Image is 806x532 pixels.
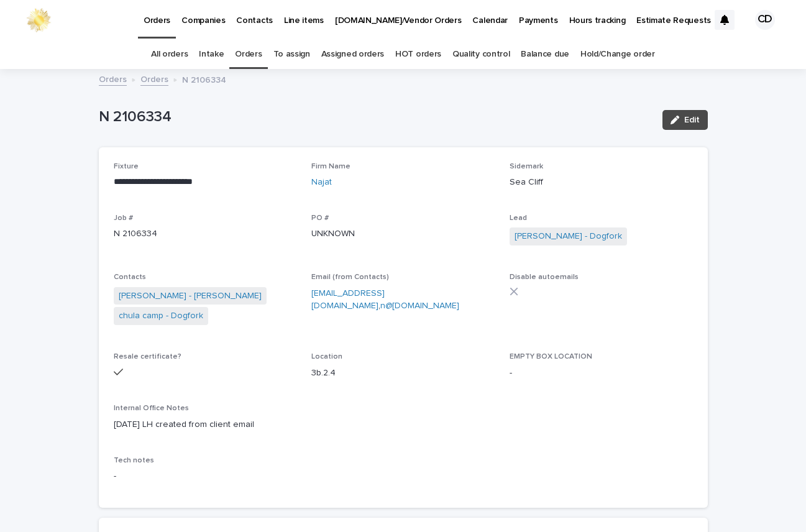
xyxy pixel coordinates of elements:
div: CD [755,10,775,30]
span: Location [311,353,342,360]
span: Job # [114,214,133,222]
p: Sea Cliff [510,176,693,189]
a: HOT orders [395,40,441,69]
button: Edit [662,110,708,130]
span: Email (from Contacts) [311,273,389,281]
p: N 2106334 [114,227,297,241]
a: n@[DOMAIN_NAME] [380,301,459,310]
p: - [510,367,693,380]
a: Orders [99,71,127,86]
p: [DATE] LH created from client email [114,418,693,431]
span: Internal Office Notes [114,405,189,412]
img: 0ffKfDbyRa2Iv8hnaAqg [25,7,52,32]
a: Najat [311,176,332,189]
a: Orders [140,71,168,86]
p: N 2106334 [182,72,226,86]
p: UNKNOWN [311,227,495,241]
a: All orders [151,40,188,69]
a: To assign [273,40,310,69]
a: Hold/Change order [580,40,655,69]
span: Firm Name [311,163,350,170]
span: Sidemark [510,163,543,170]
p: , [311,287,495,313]
a: Balance due [521,40,569,69]
span: Disable autoemails [510,273,579,281]
a: Intake [199,40,224,69]
p: 3b.2.4 [311,367,495,380]
span: Lead [510,214,527,222]
a: [PERSON_NAME] - [PERSON_NAME] [119,290,262,303]
span: PO # [311,214,329,222]
a: [EMAIL_ADDRESS][DOMAIN_NAME] [311,289,385,311]
p: - [114,470,693,483]
a: Assigned orders [321,40,384,69]
a: [PERSON_NAME] - Dogfork [515,230,622,243]
a: Orders [235,40,262,69]
span: Edit [684,116,700,124]
p: N 2106334 [99,108,653,126]
span: Tech notes [114,457,154,464]
a: Quality control [452,40,510,69]
span: Fixture [114,163,139,170]
span: Resale certificate? [114,353,181,360]
span: Contacts [114,273,146,281]
a: chula camp - Dogfork [119,310,203,323]
span: EMPTY BOX LOCATION [510,353,592,360]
